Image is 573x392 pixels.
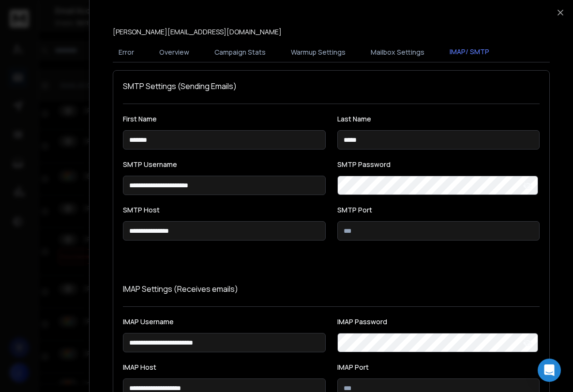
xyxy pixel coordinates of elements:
[123,318,326,325] label: IMAP Username
[113,42,140,63] button: Error
[123,207,326,213] label: SMTP Host
[538,359,561,382] div: Open Intercom Messenger
[123,364,326,371] label: IMAP Host
[337,161,540,168] label: SMTP Password
[123,283,540,295] p: IMAP Settings (Receives emails)
[444,41,495,63] button: IMAP/ SMTP
[113,27,282,37] p: [PERSON_NAME][EMAIL_ADDRESS][DOMAIN_NAME]
[337,318,540,325] label: IMAP Password
[123,116,326,122] label: First Name
[209,42,271,63] button: Campaign Stats
[337,364,540,371] label: IMAP Port
[123,161,326,168] label: SMTP Username
[337,116,540,122] label: Last Name
[285,42,351,63] button: Warmup Settings
[337,207,540,213] label: SMTP Port
[153,42,195,63] button: Overview
[123,80,540,92] h1: SMTP Settings (Sending Emails)
[365,42,430,63] button: Mailbox Settings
